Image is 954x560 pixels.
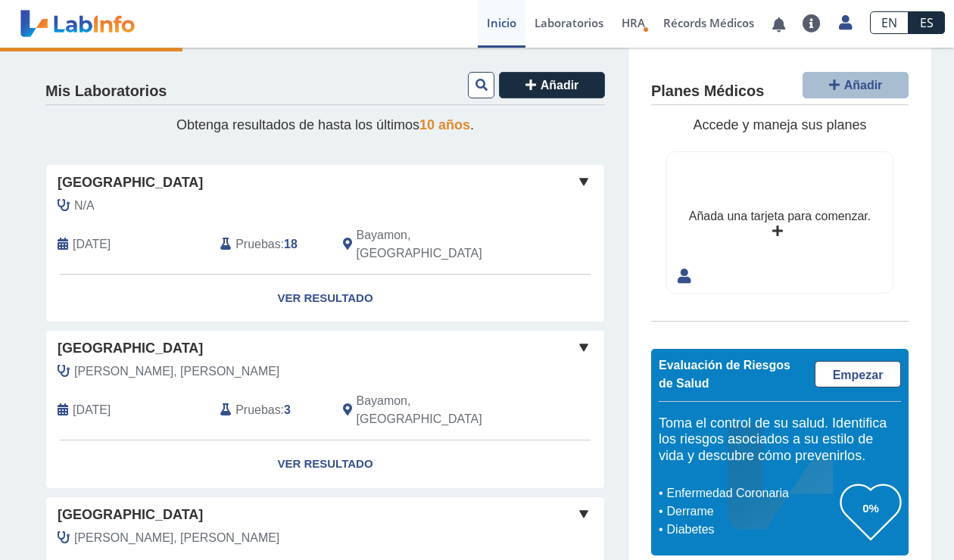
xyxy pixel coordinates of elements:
[73,235,111,254] span: 2025-09-16
[45,82,167,101] h4: Mis Laboratorios
[209,392,331,428] div: :
[662,484,840,502] li: Enfermedad Coronaria
[74,529,279,547] span: Cabrera Rodriguez, Pilar
[73,401,111,419] span: 2025-08-09
[659,359,790,390] span: Evaluación de Riesgos de Salud
[284,238,298,250] b: 18
[209,226,331,263] div: :
[357,226,524,263] span: Bayamon, PR
[541,79,579,92] span: Añadir
[46,440,604,488] a: Ver Resultado
[909,11,945,34] a: ES
[815,361,901,387] a: Empezar
[284,403,291,416] b: 3
[662,521,840,539] li: Diabetes
[46,275,604,322] a: Ver Resultado
[176,117,474,132] span: Obtenga resultados de hasta los últimos .
[689,207,871,226] div: Añada una tarjeta para comenzar.
[357,392,524,428] span: Bayamon, PR
[419,117,470,132] span: 10 años
[844,79,883,92] span: Añadir
[833,369,884,381] span: Empezar
[622,15,645,30] span: HRA
[803,72,909,98] button: Añadir
[58,173,203,193] span: [GEOGRAPHIC_DATA]
[662,502,840,521] li: Derrame
[235,401,280,419] span: Pruebas
[58,338,203,359] span: [GEOGRAPHIC_DATA]
[235,235,280,254] span: Pruebas
[58,505,203,525] span: [GEOGRAPHIC_DATA]
[840,499,901,518] h3: 0%
[651,82,764,101] h4: Planes Médicos
[499,72,605,98] button: Añadir
[693,117,866,132] span: Accede y maneja sus planes
[870,11,909,34] a: EN
[74,362,279,381] span: Cabrera Rodriguez, Pilar
[74,197,95,215] span: N/A
[659,415,901,465] h5: Toma el control de su salud. Identifica los riesgos asociados a su estilo de vida y descubre cómo...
